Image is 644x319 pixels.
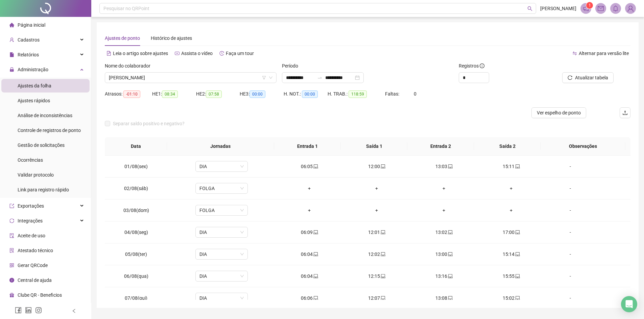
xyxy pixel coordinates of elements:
[105,137,167,156] th: Data
[105,62,155,70] label: Nome do colaborador
[349,294,405,302] div: 12:07
[380,252,385,257] span: laptop
[515,274,520,278] span: laptop
[541,137,625,156] th: Observações
[109,73,272,83] span: VIVIAN CRISTINI SONCINO
[226,51,254,56] span: Faça um tour
[18,113,72,118] span: Análise de inconsistências
[550,207,590,214] div: -
[18,218,43,223] span: Integrações
[151,35,192,41] span: Histórico de ajustes
[313,164,318,169] span: laptop
[328,90,385,98] div: H. TRAB.:
[447,164,453,169] span: laptop
[199,249,244,259] span: DIA
[341,137,407,156] th: Saída 1
[124,186,148,191] span: 02/08(sáb)
[546,142,620,150] span: Observações
[35,307,42,314] span: instagram
[483,163,540,170] div: 15:11
[167,137,274,156] th: Jornadas
[9,263,14,268] span: qrcode
[9,52,14,57] span: file
[72,309,76,313] span: left
[196,90,240,98] div: HE 2:
[124,164,148,169] span: 01/08(sex)
[219,51,224,56] span: history
[281,272,338,280] div: 06:04
[25,307,32,314] span: linkedin
[199,271,244,281] span: DIA
[621,296,637,312] div: Open Intercom Messenger
[416,207,472,214] div: +
[281,207,338,214] div: +
[18,98,50,103] span: Ajustes rápidos
[18,203,44,209] span: Exportações
[598,5,604,11] span: mail
[281,250,338,258] div: 06:04
[586,2,593,9] sup: 1
[613,5,619,11] span: bell
[447,296,453,300] span: laptop
[349,163,405,170] div: 12:00
[9,37,14,42] span: user-add
[483,229,540,236] div: 17:00
[583,5,589,11] span: notification
[515,252,520,257] span: laptop
[568,75,572,80] span: reload
[110,120,187,127] span: Separar saldo positivo e negativo?
[550,272,590,280] div: -
[416,185,472,192] div: +
[317,75,323,80] span: to
[181,51,213,56] span: Assista o vídeo
[9,233,14,238] span: audit
[579,51,629,56] span: Alternar para versão lite
[550,163,590,170] div: -
[302,90,318,98] span: 00:00
[515,230,520,235] span: laptop
[531,107,586,118] button: Ver espelho de ponto
[313,296,318,300] span: laptop
[18,248,53,253] span: Atestado técnico
[18,83,51,88] span: Ajustes da folha
[380,164,385,169] span: laptop
[447,230,453,235] span: laptop
[206,90,222,98] span: 07:58
[124,230,148,235] span: 04/08(seg)
[416,294,472,302] div: 13:08
[262,76,266,80] span: filter
[550,250,590,258] div: -
[483,294,540,302] div: 15:02
[284,90,328,98] div: H. NOT.:
[562,72,614,83] button: Atualizar tabela
[9,67,14,72] span: lock
[527,6,532,11] span: search
[9,204,14,208] span: export
[537,109,581,116] span: Ver espelho de ponto
[550,229,590,236] div: -
[313,274,318,278] span: laptop
[274,137,341,156] th: Entrada 1
[349,207,405,214] div: +
[269,76,273,80] span: down
[18,22,45,28] span: Página inicial
[18,263,48,268] span: Gerar QRCode
[9,278,14,283] span: info-circle
[18,277,52,283] span: Central de ajuda
[9,218,14,223] span: sync
[550,185,590,192] div: -
[572,51,577,56] span: swap
[483,250,540,258] div: 15:14
[240,90,284,98] div: HE 3:
[447,274,453,278] span: laptop
[9,248,14,253] span: solution
[380,274,385,278] span: laptop
[125,295,147,301] span: 07/08(qui)
[407,137,474,156] th: Entrada 2
[349,229,405,236] div: 12:01
[18,52,39,57] span: Relatórios
[9,23,14,27] span: home
[416,229,472,236] div: 13:02
[105,90,152,98] div: Atrasos:
[483,207,540,214] div: +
